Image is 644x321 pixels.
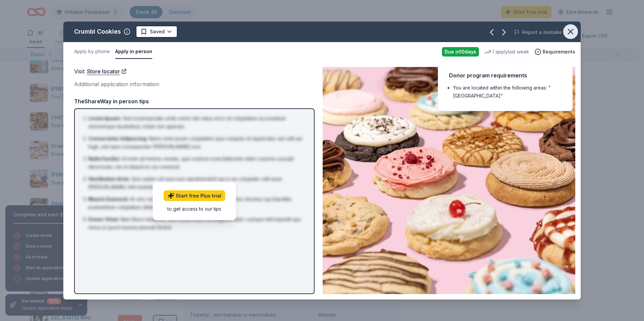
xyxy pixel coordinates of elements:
li: Nam libero tempore, cum soluta nobis est eligendi optio cumque nihil impedit quo minus id quod ma... [88,215,304,231]
button: Saved [136,26,178,38]
a: Start free Plus trial [164,190,225,201]
div: Crumbl Cookies [74,26,121,37]
div: TheShareWay in person tips [74,97,315,106]
button: Apply by phone [74,45,110,59]
span: Donec Vitae : [88,216,119,222]
span: Lorem Ipsum : [88,115,121,121]
div: Donor program requirements [449,71,561,80]
span: Saved [150,28,165,36]
span: Vestibulum Ante : [88,176,130,182]
div: Additional application information [74,80,315,88]
li: You are located within the following areas: "[GEOGRAPHIC_DATA]" [453,84,561,100]
li: Quis autem vel eum iure reprehenderit qui in ea voluptate velit esse [PERSON_NAME] nihil molestia... [88,175,304,191]
button: Report a mistake [514,28,562,36]
div: Due in 10 days [442,47,479,57]
span: Consectetur Adipiscing : [88,136,148,141]
div: to get access to our tips [164,205,225,212]
a: Store locator [87,67,127,76]
div: 1 apply last week [484,48,529,56]
span: Mauris Euismod : [88,196,129,202]
li: At vero eos et accusamus et iusto odio dignissimos ducimus qui blanditiis praesentium voluptatum ... [88,195,304,211]
span: Nulla Facilisi : [88,156,120,162]
li: Sed ut perspiciatis unde omnis iste natus error sit voluptatem accusantium doloremque laudantium,... [88,114,304,131]
div: Visit : [74,67,315,76]
button: Apply in person [115,45,152,59]
button: Requirements [535,48,575,56]
li: Ut enim ad minima veniam, quis nostrum exercitationem ullam corporis suscipit laboriosam, nisi ut... [88,155,304,171]
span: Requirements [543,48,575,56]
img: Image for Crumbl Cookies [323,67,575,294]
li: Nemo enim ipsam voluptatem quia voluptas sit aspernatur aut odit aut fugit, sed quia consequuntur... [88,135,304,151]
